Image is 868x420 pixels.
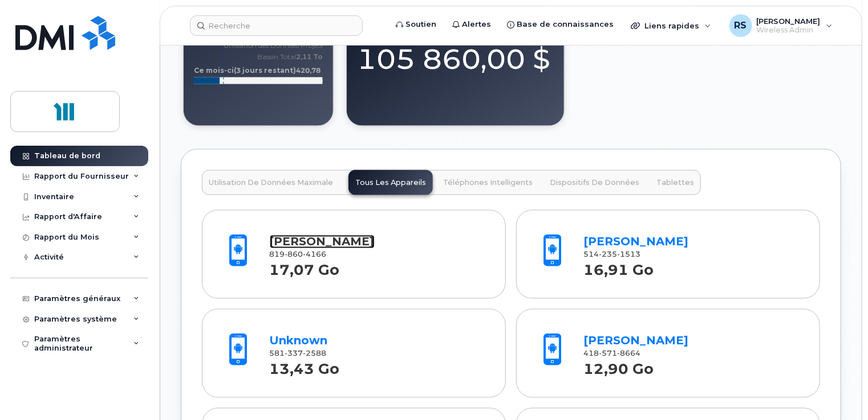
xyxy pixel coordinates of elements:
div: Rémy, Serge [721,14,841,37]
span: 1513 [618,250,641,259]
span: 2588 [303,349,327,358]
strong: 16,91 Go [584,256,654,279]
tspan: (3 jours restant) [234,66,296,75]
span: Utilisation de Données Maximale [209,178,333,187]
span: 860 [285,250,303,259]
span: Dispositifs de Données [550,178,639,187]
button: Dispositifs de Données [543,170,646,195]
span: [PERSON_NAME] [757,17,821,26]
div: Liens rapides [623,14,719,37]
span: Soutien [405,19,436,30]
button: Utilisation de Données Maximale [202,170,340,195]
a: Base de connaissances [499,13,622,36]
strong: 13,43 Go [270,355,340,378]
span: Wireless Admin [757,26,821,35]
tspan: Ce mois-ci [194,66,234,75]
a: [PERSON_NAME] [270,235,375,249]
iframe: Messenger Launcher [818,370,859,411]
span: 581 [270,349,327,358]
input: Recherche [190,15,363,36]
button: Tablettes [650,170,701,195]
span: Liens rapides [644,21,699,30]
tspan: 420,78 Go [296,66,333,75]
a: [PERSON_NAME] [584,235,689,249]
strong: 12,90 Go [584,355,654,378]
span: Téléphones Intelligents [443,178,533,187]
span: Base de connaissances [517,19,614,30]
span: Tablettes [656,178,694,187]
span: 337 [285,349,303,358]
text: Bassin Total [257,52,323,61]
strong: 17,07 Go [270,256,340,279]
span: 235 [599,250,618,259]
a: [PERSON_NAME] [584,334,689,348]
a: Alertes [444,13,499,36]
a: Soutien [388,13,444,36]
span: 514 [584,250,641,259]
span: 8664 [618,349,641,358]
span: 418 [584,349,641,358]
span: RS [735,19,747,32]
div: 105 860,00 $ [357,29,554,79]
span: 4166 [303,250,327,259]
tspan: 2,11 To [296,52,323,61]
span: 819 [270,250,327,259]
button: Téléphones Intelligents [436,170,540,195]
span: Alertes [462,19,491,30]
a: Unknown [270,334,328,348]
span: 571 [599,349,618,358]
